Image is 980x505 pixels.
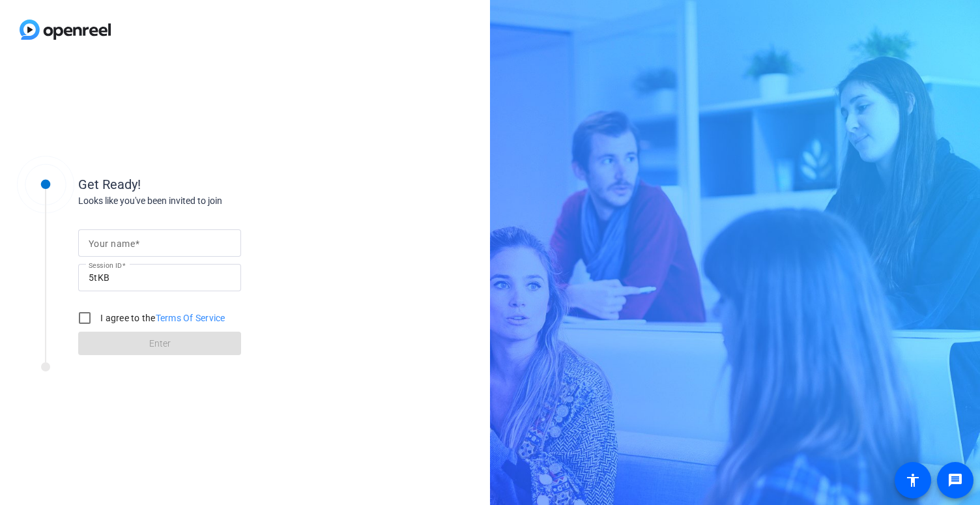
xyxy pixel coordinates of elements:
mat-label: Session ID [89,261,122,269]
div: Looks like you've been invited to join [78,194,339,208]
div: Get Ready! [78,175,339,194]
mat-label: Your name [89,238,135,249]
mat-icon: message [947,472,963,488]
mat-icon: accessibility [905,472,921,488]
label: I agree to the [98,311,225,325]
a: Terms Of Service [156,313,225,323]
